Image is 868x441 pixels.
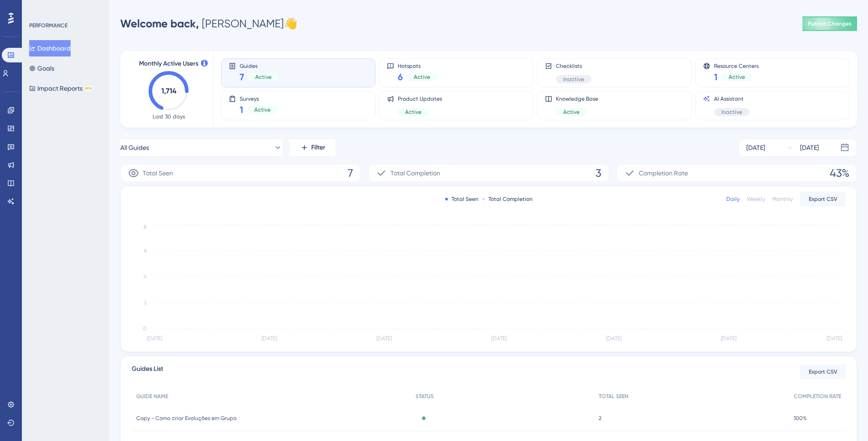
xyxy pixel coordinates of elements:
[808,20,852,27] span: Publish Changes
[563,108,580,116] span: Active
[398,62,437,69] span: Hotspots
[132,364,163,380] span: Guides List
[144,247,147,254] tspan: 6
[445,195,478,203] div: Total Seen
[240,62,279,69] span: Guides
[120,17,199,30] span: Welcome back,
[714,95,750,103] span: AI Assistant
[254,106,271,113] span: Active
[794,415,807,422] span: 100%
[802,16,857,31] button: Publish Changes
[398,95,442,103] span: Product Updates
[147,335,162,342] tspan: [DATE]
[144,273,147,280] tspan: 4
[255,73,272,81] span: Active
[809,195,837,203] span: Export CSV
[240,95,278,102] span: Surveys
[482,195,533,203] div: Total Completion
[144,224,147,230] tspan: 8
[800,192,846,206] button: Export CSV
[800,142,819,153] div: [DATE]
[139,58,198,69] span: Monthly Active Users
[136,415,236,422] span: Copy - Como criar Evoluções em Grupo
[596,166,601,180] span: 3
[376,335,392,342] tspan: [DATE]
[143,168,173,179] span: Total Seen
[29,22,67,29] div: PERFORMANCE
[830,166,849,180] span: 43%
[120,142,149,153] span: All Guides
[84,86,92,91] div: BETA
[143,325,147,332] tspan: 0
[414,73,430,81] span: Active
[311,142,325,153] span: Filter
[161,87,177,95] text: 1,714
[714,71,718,83] span: 1
[348,166,353,180] span: 7
[136,393,168,400] span: GUIDE NAME
[556,95,598,103] span: Knowledge Base
[800,364,846,379] button: Export CSV
[639,168,688,179] span: Completion Rate
[599,415,601,422] span: 2
[390,168,440,179] span: Total Completion
[721,335,736,342] tspan: [DATE]
[794,393,841,400] span: COMPLETION RATE
[726,195,740,203] div: Daily
[491,335,507,342] tspan: [DATE]
[772,195,793,203] div: Monthly
[29,60,54,77] button: Goals
[746,142,765,153] div: [DATE]
[714,62,759,69] span: Resource Centers
[144,299,147,306] tspan: 2
[120,138,282,157] button: All Guides
[262,335,277,342] tspan: [DATE]
[416,393,434,400] span: STATUS
[729,73,745,81] span: Active
[747,195,765,203] div: Weekly
[240,71,244,83] span: 7
[153,113,185,120] span: Last 30 days
[120,16,298,31] div: [PERSON_NAME] 👋
[721,108,742,116] span: Inactive
[405,108,421,116] span: Active
[599,393,628,400] span: TOTAL SEEN
[556,62,591,70] span: Checklists
[827,335,842,342] tspan: [DATE]
[563,76,584,83] span: Inactive
[290,138,335,157] button: Filter
[606,335,621,342] tspan: [DATE]
[29,40,71,56] button: Dashboard
[398,71,403,83] span: 6
[809,368,837,375] span: Export CSV
[240,103,243,116] span: 1
[29,80,92,97] button: Impact ReportsBETA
